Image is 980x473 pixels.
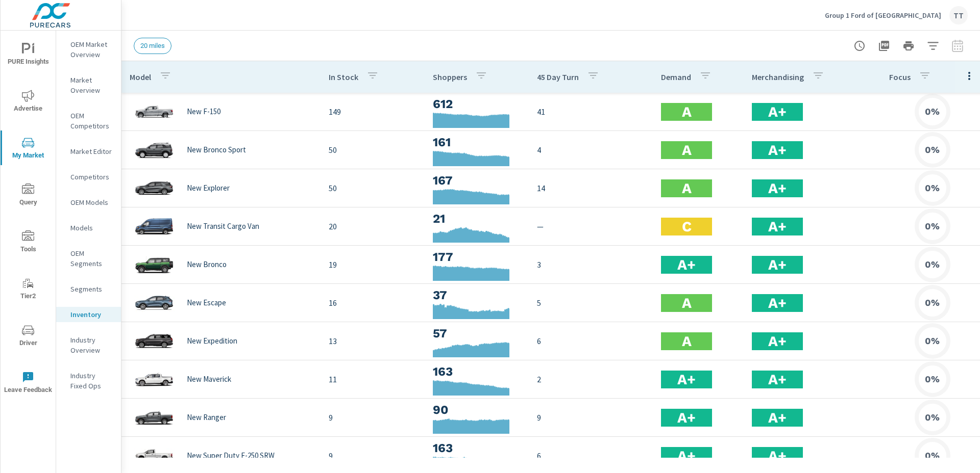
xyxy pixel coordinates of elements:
p: New Ranger [187,413,226,422]
p: 50 [329,144,416,156]
h2: A [682,103,692,121]
p: 9 [537,411,645,424]
div: Inventory [56,307,121,322]
img: glamour [134,96,175,127]
span: Tier2 [4,277,53,302]
p: 9 [329,450,416,462]
p: In Stock [329,72,358,82]
p: 149 [329,106,416,118]
span: Driver [4,324,53,349]
h3: 90 [433,401,521,418]
h2: A [682,179,692,197]
h2: A+ [677,371,696,388]
p: OEM Market Overview [70,39,113,60]
p: New Transit Cargo Van [187,222,259,231]
img: glamour [134,364,175,395]
img: glamour [134,440,175,471]
h2: A+ [768,447,787,465]
p: New Escape [187,298,226,307]
h6: 0% [925,451,940,461]
div: Competitors [56,169,121,185]
h6: 0% [925,221,940,231]
h6: 0% [925,298,940,308]
div: OEM Market Overview [56,37,121,62]
p: 9 [329,411,416,424]
p: 14 [537,182,645,194]
p: Demand [661,72,691,82]
div: nav menu [1,31,56,406]
span: 20 miles [134,42,171,49]
p: 2 [537,373,645,385]
h3: 163 [433,439,521,457]
h2: A+ [768,332,787,350]
p: New Super Duty F-250 SRW [187,451,275,460]
h2: A+ [768,371,787,388]
img: glamour [134,326,175,356]
div: Industry Overview [56,332,121,358]
p: 6 [537,450,645,462]
div: Market Overview [56,72,121,98]
p: 41 [537,106,645,118]
p: Market Overview [70,75,113,95]
p: 19 [329,258,416,271]
p: New Expedition [187,336,237,346]
h2: A+ [768,179,787,197]
p: Shoppers [433,72,467,82]
h2: A+ [768,218,787,235]
h2: A+ [677,256,696,274]
h3: 612 [433,95,521,113]
h6: 0% [925,145,940,155]
p: 11 [329,373,416,385]
h6: 0% [925,336,940,346]
h2: C [682,218,692,235]
p: Focus [889,72,911,82]
h2: A+ [677,409,696,427]
p: OEM Models [70,197,113,207]
button: Apply Filters [923,36,943,56]
p: Segments [70,284,113,294]
h6: 0% [925,107,940,117]
p: 16 [329,297,416,309]
h3: 161 [433,134,521,151]
p: Merchandising [752,72,804,82]
p: Market Editor [70,146,113,156]
p: 5 [537,297,645,309]
p: New Bronco [187,260,227,269]
div: OEM Models [56,195,121,210]
h3: 57 [433,325,521,342]
div: Segments [56,281,121,297]
img: glamour [134,173,175,203]
p: New Bronco Sport [187,145,246,154]
h3: 37 [433,286,521,304]
h6: 0% [925,183,940,193]
h2: A [682,141,692,159]
h2: A+ [768,256,787,274]
p: 20 [329,220,416,232]
div: Models [56,220,121,235]
p: Group 1 Ford of [GEOGRAPHIC_DATA] [825,11,941,20]
h3: 163 [433,363,521,380]
h2: A+ [768,294,787,312]
p: 3 [537,258,645,271]
button: "Export Report to PDF" [874,36,894,56]
img: glamour [134,287,175,318]
img: glamour [134,135,175,165]
h3: 177 [433,248,521,266]
h6: 0% [925,412,940,423]
p: — [537,220,645,232]
h3: 21 [433,210,521,227]
span: Leave Feedback [4,371,53,396]
p: 50 [329,182,416,194]
p: 6 [537,335,645,347]
h2: A [682,294,692,312]
span: My Market [4,137,53,162]
span: PURE Insights [4,43,53,68]
p: New Explorer [187,183,230,193]
p: OEM Competitors [70,111,113,131]
p: OEM Segments [70,248,113,269]
img: glamour [134,249,175,280]
h2: A+ [768,103,787,121]
span: Advertise [4,90,53,115]
img: glamour [134,402,175,433]
h2: A+ [768,141,787,159]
